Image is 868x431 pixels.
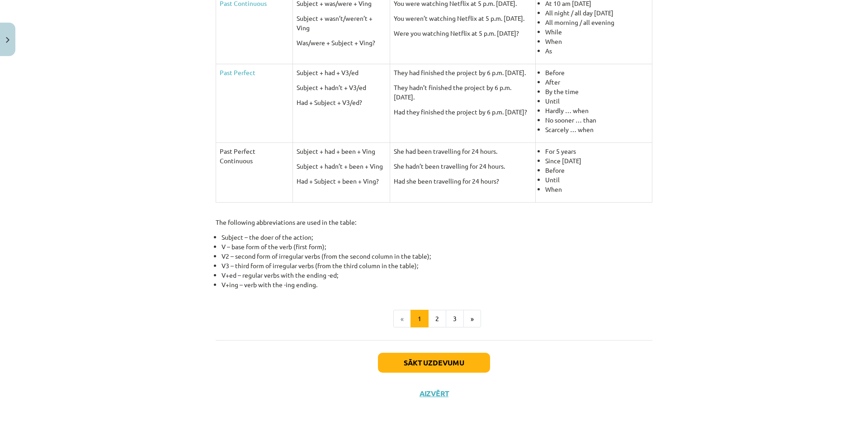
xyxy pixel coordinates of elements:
[410,310,429,328] button: 1
[545,166,648,175] li: Before
[463,310,481,328] button: »
[545,106,648,115] li: Hardly … when
[545,8,648,18] li: All night / all day [DATE]
[446,310,464,328] button: 3
[545,185,648,194] li: When
[394,68,532,77] p: They had finished the project by 6 p.m. [DATE].
[222,270,652,280] li: V+ed – regular verbs with the ending -ed;
[428,310,446,328] button: 2
[394,14,532,23] p: You weren’t watching Netflix at 5 p.m. [DATE].
[394,83,532,102] p: They hadn’t finished the project by 6 p.m. [DATE].
[220,147,289,166] p: Past Perfect Continuous
[545,175,648,185] li: Until
[6,37,9,43] img: icon-close-lesson-0947bae3869378f0d4975bcd49f059093ad1ed9edebbc8119c70593378902aed.svg
[394,161,532,171] p: She hadn’t been travelling for 24 hours.
[297,38,386,47] p: Was/were + Subject + Ving?
[216,310,652,328] nav: Page navigation example
[222,261,652,270] li: V3 – third form of irregular verbs (from the third column in the table);
[220,68,255,76] a: Past Perfect
[394,176,532,186] p: Had she been travelling for 24 hours?
[222,251,652,261] li: V2 – second form of irregular verbs (from the second column in the table);
[378,353,490,373] button: Sākt uzdevumu
[297,147,386,156] p: Subject + had + been + Ving
[297,68,386,77] p: Subject + had + V3/ed
[545,77,648,87] li: After
[545,37,648,46] li: When
[297,98,386,107] p: Had + Subject + V3/ed?
[394,147,532,156] p: She had been travelling for 24 hours.
[417,389,451,398] button: Aizvērt
[222,280,652,289] li: V+ing – verb with the -ing ending.
[216,218,652,227] p: The following abbreviations are used in the table:
[545,96,648,106] li: Until
[545,68,648,77] li: Before
[297,14,386,33] p: Subject + wasn’t/weren’t + Ving
[222,242,652,251] li: V – base form of the verb (first form);
[545,115,648,125] li: No sooner … than
[545,87,648,96] li: By the time
[297,176,386,186] p: Had + Subject + been + Ving?
[545,156,648,166] li: Since [DATE]
[545,147,648,156] li: For 5 years
[545,18,648,27] li: All morning / all evening
[545,125,648,134] li: Scarcely … when
[394,107,532,117] p: Had they finished the project by 6 p.m. [DATE]?
[297,83,386,92] p: Subject + hadn’t + V3/ed
[545,27,648,37] li: While
[222,232,652,242] li: Subject – the doer of the action;
[545,46,648,56] li: As
[297,161,386,171] p: Subject + hadn’t + been + Ving
[394,28,532,38] p: Were you watching Netflix at 5 p.m. [DATE]?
